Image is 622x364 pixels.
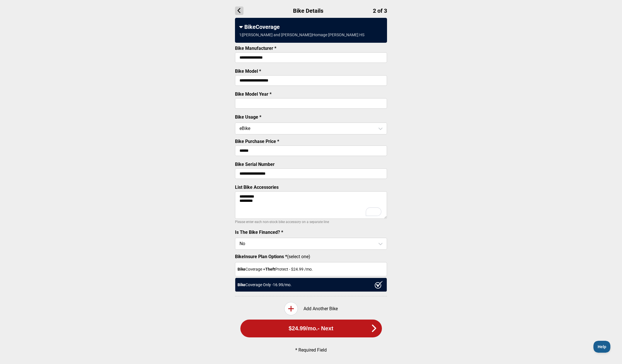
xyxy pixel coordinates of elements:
div: 1 | [PERSON_NAME] and [PERSON_NAME] | Homage [PERSON_NAME] HS [239,33,364,37]
div: Coverage Only - 16.99 /mo. [235,278,387,292]
button: $24.99/mo.- Next [240,320,382,337]
label: List Bike Accessories [235,185,279,190]
div: Add Another Bike [235,302,387,315]
strong: BikeInsure Plan Options * [235,254,287,259]
iframe: Toggle Customer Support [593,341,611,353]
label: Bike Model * [235,68,261,74]
textarea: To enrich screen reader interactions, please activate Accessibility in Grammarly extension settings [235,191,387,219]
label: Bike Serial Number [235,162,275,167]
div: BikeCoverage [239,23,383,30]
label: Bike Usage * [235,114,261,120]
h1: Bike Details [235,7,387,15]
p: Please enter each non-stock bike accessory on a separate line [235,219,387,225]
label: Is The Bike Financed? * [235,230,283,235]
img: ux1sgP1Haf775SAghJI38DyDlYP+32lKFAAAAAElFTkSuQmCC [375,281,383,289]
strong: Theft [265,267,275,271]
div: Coverage + Protect - $ 24.99 /mo. [235,262,387,276]
span: /mo. [306,325,318,332]
label: Bike Purchase Price * [235,139,279,144]
label: (select one) [235,254,387,259]
strong: Bike [238,282,245,287]
p: * Required Field [245,347,378,353]
label: Bike Model Year * [235,91,272,97]
span: 2 of 3 [373,7,387,14]
strong: Bike [238,267,245,271]
label: Bike Manufacturer * [235,46,276,51]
